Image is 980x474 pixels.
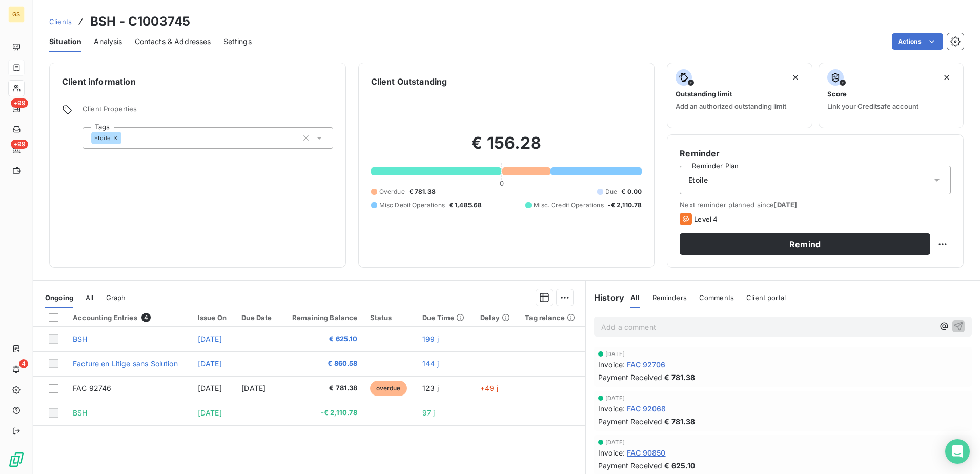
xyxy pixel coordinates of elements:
[379,201,445,210] span: Misc Debit Operations
[746,293,786,302] span: Client portal
[135,36,211,47] span: Contacts & Addresses
[819,63,964,128] button: ScoreLink your Creditsafe account
[598,403,625,414] span: Invoice :
[370,381,407,396] span: overdue
[11,140,28,149] span: +99
[688,175,708,185] span: Etoile
[94,135,110,141] span: Etoile
[45,293,73,302] span: Ongoing
[287,408,358,418] span: -€ 2,110.78
[370,313,410,322] div: Status
[945,439,970,464] div: Open Intercom Messenger
[287,383,358,393] span: € 781.38
[371,75,447,88] h6: Client Outstanding
[223,36,252,47] span: Settings
[598,460,662,471] span: Payment Received
[8,451,25,468] img: Logo LeanPay
[198,384,222,392] span: [DATE]
[73,334,87,343] span: BSH
[525,313,579,322] div: Tag relance
[371,133,642,164] h2: € 156.28
[694,215,718,223] span: Level 4
[422,334,439,343] span: 199 j
[73,408,87,417] span: BSH
[621,187,642,196] span: € 0.00
[11,98,28,108] span: +99
[49,16,72,27] a: Clients
[8,6,25,23] div: GS
[534,201,603,210] span: Misc. Credit Operations
[500,179,504,187] span: 0
[605,439,625,445] span: [DATE]
[49,17,72,26] span: Clients
[598,359,625,370] span: Invoice :
[627,447,665,458] span: FAC 90850
[480,313,513,322] div: Delay
[62,75,333,88] h6: Client information
[598,447,625,458] span: Invoice :
[664,460,695,471] span: € 625.10
[73,313,186,322] div: Accounting Entries
[198,408,222,417] span: [DATE]
[652,293,687,302] span: Reminders
[699,293,734,302] span: Comments
[680,201,951,209] span: Next reminder planned since
[827,90,847,98] span: Score
[827,102,918,110] span: Link your Creditsafe account
[106,293,126,302] span: Graph
[90,12,190,31] h3: BSH - C1003745
[422,313,468,322] div: Due Time
[49,36,81,47] span: Situation
[586,291,624,304] h6: History
[241,313,275,322] div: Due Date
[680,147,951,160] h6: Reminder
[605,351,625,357] span: [DATE]
[19,359,28,368] span: 4
[605,395,625,401] span: [DATE]
[121,133,130,143] input: Add a tag
[83,105,333,119] span: Client Properties
[8,142,24,158] a: +99
[422,384,439,392] span: 123 j
[287,334,358,344] span: € 625.10
[664,416,695,427] span: € 781.38
[676,90,732,98] span: Outstanding limit
[8,101,24,117] a: +99
[287,313,358,322] div: Remaining Balance
[774,201,797,209] span: [DATE]
[667,63,812,128] button: Outstanding limitAdd an authorized outstanding limit
[287,359,358,369] span: € 860.58
[680,233,930,255] button: Remind
[422,408,435,417] span: 97 j
[198,334,222,343] span: [DATE]
[605,187,617,196] span: Due
[676,102,786,110] span: Add an authorized outstanding limit
[86,293,93,302] span: All
[892,33,943,50] button: Actions
[73,384,111,392] span: FAC 92746
[480,384,498,392] span: +49 j
[608,201,642,210] span: -€ 2,110.78
[141,313,151,322] span: 4
[94,36,122,47] span: Analysis
[664,372,695,383] span: € 781.38
[630,293,640,302] span: All
[598,416,662,427] span: Payment Received
[198,313,229,322] div: Issue On
[379,187,405,196] span: Overdue
[627,403,666,414] span: FAC 92068
[73,359,178,368] span: Facture en Litige sans Solution
[598,372,662,383] span: Payment Received
[449,201,482,210] span: € 1,485.68
[627,359,665,370] span: FAC 92706
[409,187,436,196] span: € 781.38
[198,359,222,368] span: [DATE]
[241,384,266,392] span: [DATE]
[422,359,439,368] span: 144 j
